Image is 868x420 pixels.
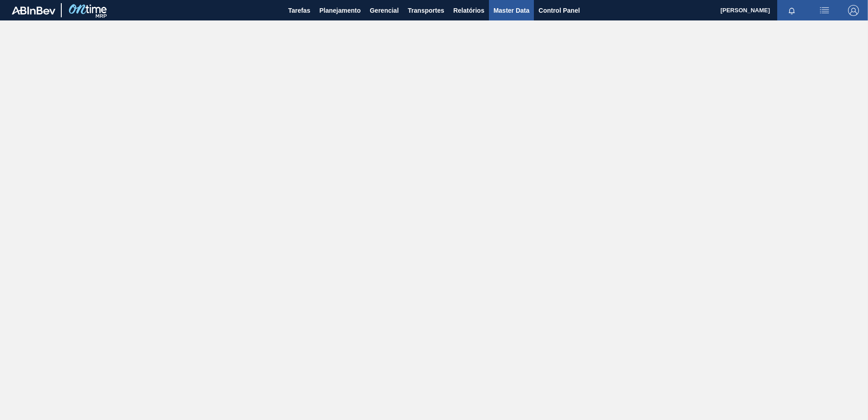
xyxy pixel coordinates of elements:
[493,5,529,16] span: Master Data
[538,5,580,16] span: Control Panel
[777,4,806,17] button: Notificações
[12,6,55,15] img: TNhmsLtSVTkK8tSr43FrP2fwEKptu5GPRR3wAAAABJRU5ErkJggg==
[453,5,484,16] span: Relatórios
[288,5,311,16] span: Tarefas
[408,5,444,16] span: Transportes
[848,5,859,16] img: Logout
[319,5,360,16] span: Planejamento
[370,5,399,16] span: Gerencial
[819,5,830,16] img: userActions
